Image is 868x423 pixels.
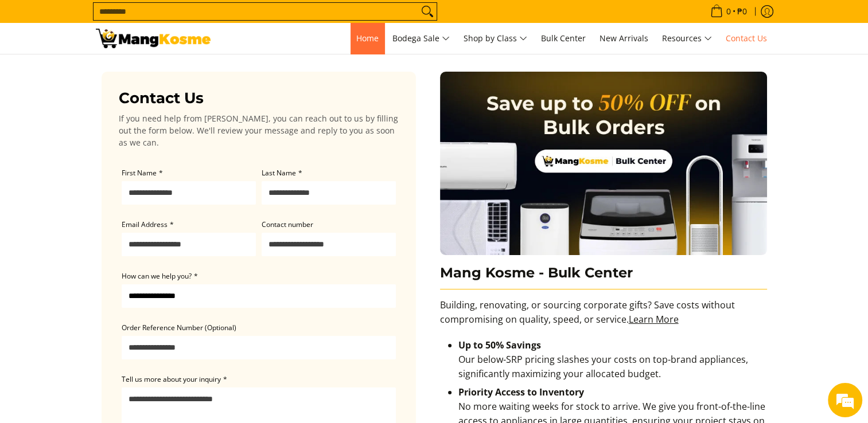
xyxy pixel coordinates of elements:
strong: Priority Access to Inventory [458,386,584,398]
strong: Up to 50% Savings [458,339,541,351]
li: Our below-SRP pricing slashes your costs on top-brand appliances, significantly maximizing your a... [458,338,767,385]
a: New Arrivals [594,23,654,54]
div: Minimize live chat window [188,6,216,33]
span: Order Reference Number (Optional) [122,323,236,332]
span: • [707,5,750,18]
h3: Contact Us [119,89,399,108]
span: Home [356,33,379,44]
a: Bodega Sale [387,23,456,54]
span: Bodega Sale [392,32,450,46]
span: Shop by Class [464,32,527,46]
span: Contact number [262,220,313,229]
a: Learn More [629,313,679,326]
span: Last Name [262,168,296,178]
a: Shop by Class [458,23,533,54]
a: Resources [656,23,718,54]
span: Contact Us [726,33,767,44]
span: We're online! [67,134,158,250]
span: First Name [122,168,157,178]
span: Resources [662,32,712,46]
nav: Main Menu [222,23,773,54]
p: If you need help from [PERSON_NAME], you can reach out to us by filling out the form below. We'll... [119,112,399,148]
h3: Mang Kosme - Bulk Center [440,264,767,290]
a: Home [351,23,384,54]
span: How can we help you? [122,271,192,281]
button: Search [418,3,437,20]
span: Email Address [122,220,168,229]
p: Building, renovating, or sourcing corporate gifts? Save costs without compromising on quality, sp... [440,298,767,338]
span: 0 [725,7,733,15]
img: Contact Us Today! l Mang Kosme - Home Appliance Warehouse Sale [96,29,211,48]
span: Bulk Center [541,33,586,44]
a: Bulk Center [535,23,591,54]
span: ₱0 [735,7,749,15]
a: Contact Us [720,23,773,54]
span: Tell us more about your inquiry [122,374,221,384]
span: New Arrivals [600,33,648,44]
div: Chat with us now [60,64,193,79]
textarea: Type your message and hit 'Enter' [6,292,219,332]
